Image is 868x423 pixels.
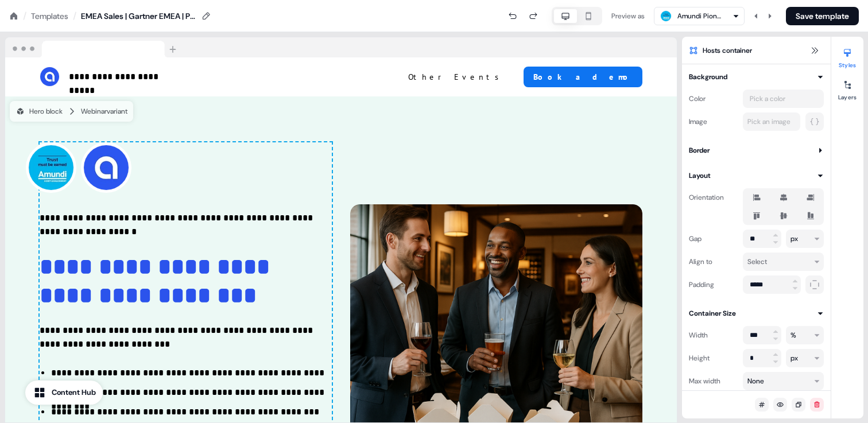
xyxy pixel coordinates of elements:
[81,10,196,22] div: EMEA Sales | Gartner EMEA | Pre-Event
[654,7,745,25] button: Amundi Pioneer
[689,71,727,83] div: Background
[31,10,68,22] a: Templates
[689,349,738,367] div: Height
[747,256,767,267] div: Select
[689,308,736,319] div: Container Size
[611,10,645,22] div: Preview as
[790,352,798,364] div: px
[790,329,796,341] div: %
[786,7,859,25] button: Save template
[689,71,824,83] button: Background
[689,170,711,181] div: Layout
[747,93,788,104] div: Pick a color
[689,308,824,319] button: Container Size
[831,44,863,69] button: Styles
[23,10,26,22] div: /
[689,145,710,156] div: Border
[689,275,738,294] div: Padding
[399,67,514,87] button: Other Events
[790,233,798,245] div: px
[689,112,738,131] div: Image
[25,381,103,405] button: Content Hub
[743,90,824,108] button: Pick a color
[524,67,642,87] button: Book a demo
[677,10,723,22] div: Amundi Pioneer
[346,67,642,87] div: Other EventsBook a demo
[743,112,800,131] button: Pick an image
[81,106,127,117] div: Webinar variant
[689,145,824,156] button: Border
[745,116,793,127] div: Pick an image
[5,37,181,58] img: Browser topbar
[689,326,738,344] div: Width
[689,170,824,181] button: Layout
[703,45,752,56] span: Hosts container
[689,90,738,108] div: Color
[52,387,96,398] div: Content Hub
[747,375,764,387] div: None
[831,76,863,101] button: Layers
[689,372,738,390] div: Max width
[15,106,63,117] div: Hero block
[73,10,76,22] div: /
[689,230,738,248] div: Gap
[689,253,738,271] div: Align to
[689,188,738,207] div: Orientation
